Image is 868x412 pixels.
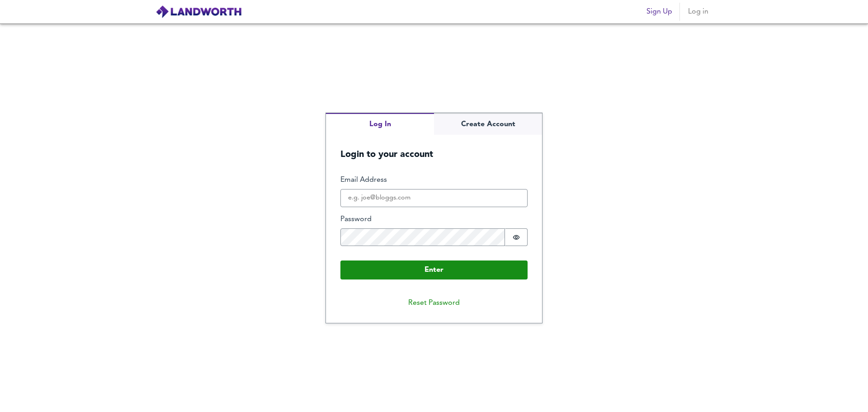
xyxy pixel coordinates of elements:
button: Reset Password [401,294,467,312]
button: Log In [326,113,434,135]
button: Create Account [434,113,542,135]
h5: Login to your account [326,135,542,161]
span: Sign Up [646,5,672,18]
label: Password [340,214,528,225]
button: Enter [340,260,528,279]
button: Log in [684,3,712,21]
input: e.g. joe@bloggs.com [340,189,528,207]
label: Email Address [340,175,528,185]
button: Sign Up [643,3,676,21]
span: Log in [687,5,709,18]
img: logo [156,5,242,19]
button: Show password [505,228,528,246]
